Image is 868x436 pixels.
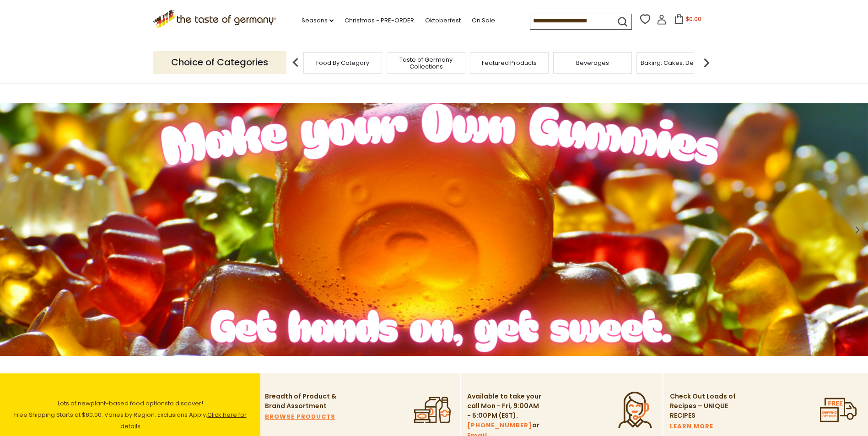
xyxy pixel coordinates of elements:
[669,14,707,27] button: $0.00
[153,51,286,74] p: Choice of Categories
[686,15,701,23] span: $0.00
[265,392,340,411] p: Breadth of Product & Brand Assortment
[120,410,247,431] a: Click here for details
[286,53,305,72] img: previous arrow
[316,59,369,66] a: Food By Category
[345,16,414,26] a: Christmas - PRE-ORDER
[641,59,712,66] a: Baking, Cakes, Desserts
[472,16,495,26] a: On Sale
[14,399,247,431] span: Lots of new to discover! Free Shipping Starts at $80.00. Varies by Region. Exclusions Apply.
[697,53,716,72] img: next arrow
[265,412,335,422] a: BROWSE PRODUCTS
[670,392,736,420] p: Check Out Loads of Recipes – UNIQUE RECIPES
[670,421,713,431] a: LEARN MORE
[389,56,463,70] a: Taste of Germany Collections
[576,59,609,66] a: Beverages
[302,16,334,26] a: Seasons
[91,399,168,408] a: plant-based food options
[467,420,532,431] a: [PHONE_NUMBER]
[425,16,461,26] a: Oktoberfest
[482,59,537,66] a: Featured Products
